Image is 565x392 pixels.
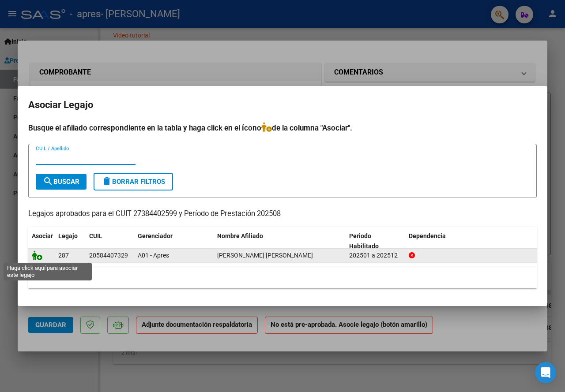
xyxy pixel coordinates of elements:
[405,227,537,256] datatable-header-cell: Dependencia
[28,227,55,256] datatable-header-cell: Asociar
[28,266,537,288] div: 1 registros
[349,250,402,261] div: 202501 a 202512
[102,176,112,187] mat-icon: delete
[138,232,173,239] span: Gerenciador
[28,122,537,134] h4: Busque el afiliado correspondiente en la tabla y haga click en el ícono de la columna "Asociar".
[36,174,87,190] button: Buscar
[58,252,69,259] span: 287
[32,232,53,239] span: Asociar
[43,178,79,186] span: Buscar
[134,227,214,256] datatable-header-cell: Gerenciador
[89,232,102,239] span: CUIL
[138,252,169,259] span: A01 - Apres
[58,232,78,239] span: Legajo
[535,362,556,383] div: Open Intercom Messenger
[409,232,446,239] span: Dependencia
[346,227,405,256] datatable-header-cell: Periodo Habilitado
[43,176,53,187] mat-icon: search
[214,227,346,256] datatable-header-cell: Nombre Afiliado
[102,178,165,186] span: Borrar Filtros
[217,232,263,239] span: Nombre Afiliado
[86,227,134,256] datatable-header-cell: CUIL
[89,250,128,261] div: 20584407329
[217,252,313,259] span: MELIA PEREZ GIAN FRANCO
[349,232,379,250] span: Periodo Habilitado
[28,97,537,113] h2: Asociar Legajo
[55,227,86,256] datatable-header-cell: Legajo
[94,173,173,190] button: Borrar Filtros
[28,209,537,220] p: Legajos aprobados para el CUIT 27384402599 y Período de Prestación 202508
